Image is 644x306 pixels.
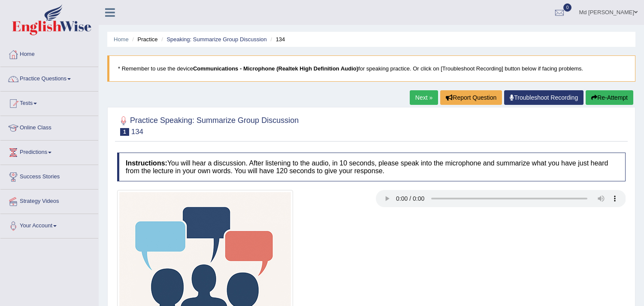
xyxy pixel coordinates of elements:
button: Re-Attempt [586,90,633,105]
a: Next » [410,90,438,105]
a: Troubleshoot Recording [504,90,584,105]
button: Report Question [440,90,502,105]
blockquote: * Remember to use the device for speaking practice. Or click on [Troubleshoot Recording] button b... [107,55,635,82]
a: Home [0,43,98,64]
a: Speaking: Summarize Group Discussion [166,36,266,43]
a: Strategy Videos [0,190,98,211]
a: Home [114,36,129,43]
a: Tests [0,92,98,113]
li: Practice [130,35,157,43]
b: Instructions: [126,159,167,167]
b: Communications - Microphone (Realtek High Definition Audio) [193,65,358,72]
a: Success Stories [0,165,98,187]
li: 134 [268,35,285,43]
h2: Practice Speaking: Summarize Group Discussion [117,114,299,136]
a: Predictions [0,141,98,162]
small: 134 [131,128,143,136]
a: Your Account [0,214,98,236]
a: Practice Questions [0,67,98,89]
span: 1 [120,128,129,136]
a: Online Class [0,116,98,138]
h4: You will hear a discussion. After listening to the audio, in 10 seconds, please speak into the mi... [117,153,626,181]
span: 0 [563,3,572,12]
